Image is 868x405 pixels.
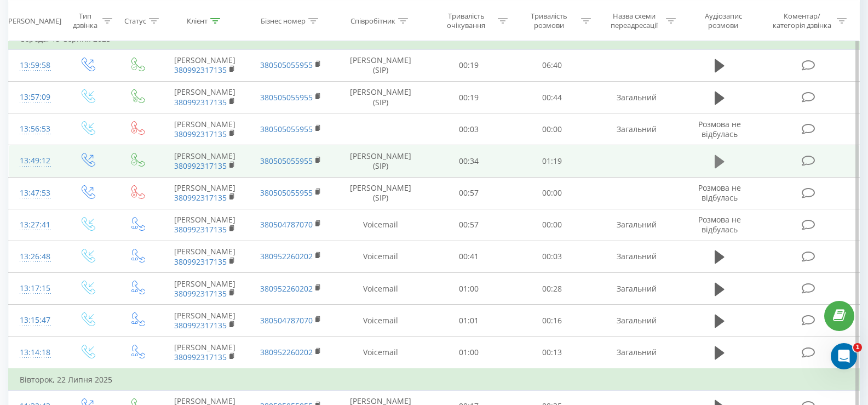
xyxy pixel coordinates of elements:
[124,16,146,25] div: Статус
[427,82,510,113] td: 00:19
[510,82,594,113] td: 00:44
[427,145,510,177] td: 00:34
[162,113,248,145] td: [PERSON_NAME]
[510,113,594,145] td: 00:00
[510,49,594,81] td: 06:40
[174,224,227,235] a: 380992317135
[20,55,51,76] div: 13:59:58
[427,305,510,336] td: 01:01
[260,283,313,294] a: 380952260202
[162,273,248,305] td: [PERSON_NAME]
[260,124,313,134] a: 380505055955
[162,336,248,369] td: [PERSON_NAME]
[593,113,680,145] td: Загальний
[334,145,427,177] td: [PERSON_NAME] (SIP)
[334,177,427,209] td: [PERSON_NAME] (SIP)
[6,16,61,25] div: [PERSON_NAME]
[162,209,248,241] td: [PERSON_NAME]
[593,82,680,113] td: Загальний
[187,16,208,25] div: Клієнт
[71,12,99,30] div: Тип дзвінка
[20,118,51,140] div: 13:56:53
[174,352,227,362] a: 380992317135
[20,342,51,363] div: 13:14:18
[260,156,313,166] a: 380505055955
[162,145,248,177] td: [PERSON_NAME]
[174,129,227,139] a: 380992317135
[334,273,427,305] td: Voicemail
[334,241,427,272] td: Voicemail
[510,209,594,241] td: 00:00
[520,12,578,30] div: Тривалість розмови
[698,214,741,235] span: Розмова не відбулась
[174,161,227,171] a: 380992317135
[162,305,248,336] td: [PERSON_NAME]
[593,273,680,305] td: Загальний
[334,209,427,241] td: Voicemail
[427,209,510,241] td: 00:57
[162,241,248,272] td: [PERSON_NAME]
[20,278,51,299] div: 13:17:15
[9,369,860,391] td: Вівторок, 22 Липня 2025
[174,65,227,75] a: 380992317135
[334,305,427,336] td: Voicemail
[261,16,306,25] div: Бізнес номер
[174,256,227,267] a: 380992317135
[427,177,510,209] td: 00:57
[20,150,51,172] div: 13:49:12
[174,192,227,203] a: 380992317135
[427,336,510,369] td: 01:00
[510,336,594,369] td: 00:13
[162,82,248,113] td: [PERSON_NAME]
[260,60,313,70] a: 380505055955
[510,241,594,272] td: 00:03
[698,182,741,203] span: Розмова не відбулась
[174,320,227,330] a: 380992317135
[510,177,594,209] td: 00:00
[770,12,834,30] div: Коментар/категорія дзвінка
[334,49,427,81] td: [PERSON_NAME] (SIP)
[174,97,227,107] a: 380992317135
[510,305,594,336] td: 00:16
[20,87,51,108] div: 13:57:09
[174,288,227,299] a: 380992317135
[260,347,313,357] a: 380952260202
[689,12,757,30] div: Аудіозапис розмови
[593,305,680,336] td: Загальний
[605,12,663,30] div: Назва схеми переадресації
[20,310,51,331] div: 13:15:47
[260,219,313,230] a: 380504787070
[510,273,594,305] td: 00:28
[260,92,313,102] a: 380505055955
[427,273,510,305] td: 01:00
[437,12,495,30] div: Тривалість очікування
[20,182,51,204] div: 13:47:53
[350,16,395,25] div: Співробітник
[260,251,313,261] a: 380952260202
[427,241,510,272] td: 00:41
[20,246,51,267] div: 13:26:48
[162,177,248,209] td: [PERSON_NAME]
[260,315,313,326] a: 380504787070
[593,336,680,369] td: Загальний
[510,145,594,177] td: 01:19
[334,82,427,113] td: [PERSON_NAME] (SIP)
[427,113,510,145] td: 00:03
[853,343,862,352] span: 1
[427,49,510,81] td: 00:19
[334,336,427,369] td: Voicemail
[20,214,51,236] div: 13:27:41
[698,119,741,139] span: Розмова не відбулась
[593,241,680,272] td: Загальний
[162,49,248,81] td: [PERSON_NAME]
[831,343,857,369] iframe: Intercom live chat
[260,187,313,198] a: 380505055955
[593,209,680,241] td: Загальний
